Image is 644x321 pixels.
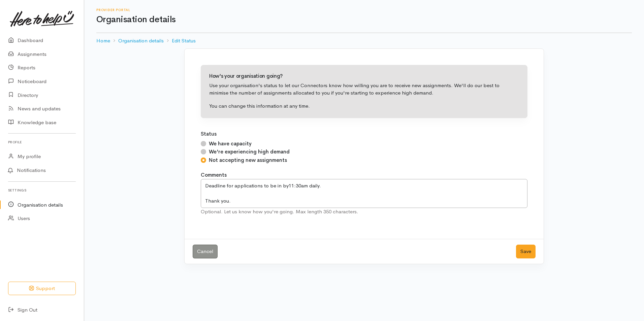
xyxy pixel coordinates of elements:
[209,148,290,156] label: We're experiencing high demand
[516,245,536,258] button: Save
[96,33,632,49] nav: breadcrumb
[201,208,527,216] div: Optional. Let us know how you're going. Max length 350 characters.
[8,138,76,147] h6: Profile
[209,102,519,110] p: You can change this information at any time.
[8,186,76,195] h6: Settings
[209,156,287,164] label: Not accepting new assignments
[193,245,218,258] a: Cancel
[118,37,164,45] a: Organisation details
[96,15,632,25] h1: Organisation details
[8,282,76,295] button: Support
[209,73,519,79] h4: How's your organisation going?
[201,171,227,179] label: Comments
[201,179,527,208] textarea: Deadline for applications to be in by11:30am daily. Thank you.
[96,8,632,12] h6: Provider Portal
[172,37,196,45] a: Edit Status
[96,37,110,45] a: Home
[209,140,252,148] label: We have capacity
[201,130,217,138] label: Status
[209,82,519,97] p: Use your organisation's status to let our Connectors know how willing you are to receive new assi...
